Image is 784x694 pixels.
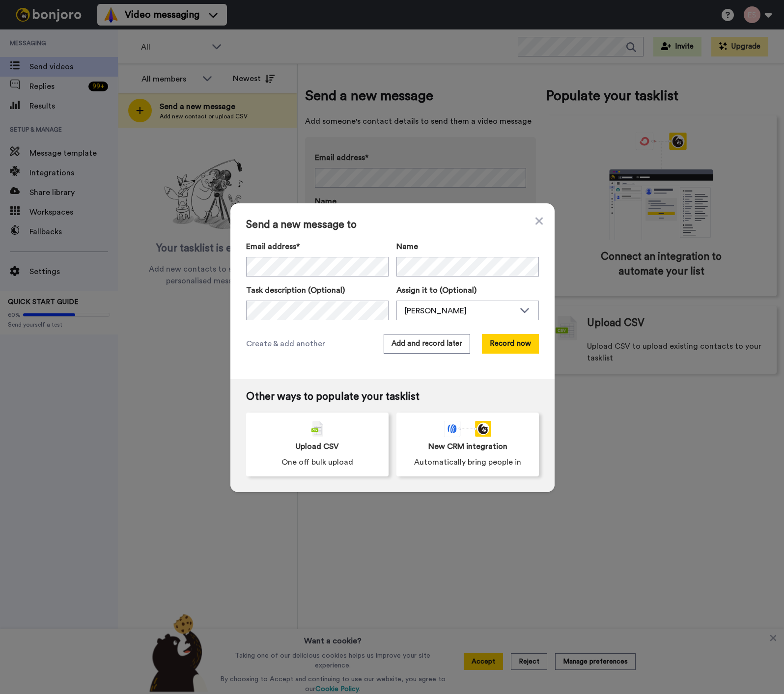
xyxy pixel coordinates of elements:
[396,241,418,252] span: Name
[246,391,539,403] span: Other ways to populate your tasklist
[414,456,521,468] span: Automatically bring people in
[444,421,491,437] div: animation
[246,284,389,296] label: Task description (Optional)
[311,421,323,437] img: csv-grey.png
[246,338,325,350] span: Create & add another
[281,456,353,468] span: One off bulk upload
[428,441,507,452] span: New CRM integration
[482,334,539,354] button: Record now
[296,441,339,452] span: Upload CSV
[384,334,470,354] button: Add and record later
[246,241,389,252] label: Email address*
[246,219,539,231] span: Send a new message to
[405,305,515,317] div: [PERSON_NAME]
[396,284,539,296] label: Assign it to (Optional)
